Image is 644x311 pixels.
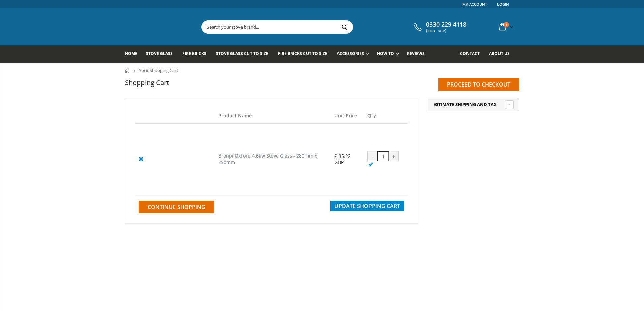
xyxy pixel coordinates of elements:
span: About us [489,50,510,56]
a: 0330 229 4118 (local rate) [412,21,466,33]
span: 0330 229 4118 [426,21,466,28]
span: Fire Bricks Cut To Size [278,50,327,56]
span: Continue Shopping [148,203,205,211]
a: Bronpi Oxford 4.6kw Stove Glass - 280mm x 250mm [218,152,317,165]
a: Continue Shopping [139,201,214,213]
a: Home [125,68,130,73]
a: 1 [496,20,515,33]
span: Stove Glass [146,50,173,56]
span: Fire Bricks [182,50,206,56]
a: Fire Bricks [182,45,212,63]
a: Contact [460,45,485,63]
a: About us [489,45,515,63]
span: £ 35.22 GBP [334,153,351,165]
a: Fire Bricks Cut To Size [278,45,332,63]
th: Qty [364,108,408,124]
span: Contact [460,50,480,56]
button: Update Shopping Cart [330,201,404,211]
div: - [367,151,378,161]
h1: Shopping Cart [125,78,169,87]
a: Stove Glass Cut To Size [216,45,273,63]
span: Update Shopping Cart [334,202,400,210]
th: Unit Price [331,108,364,124]
span: Accessories [337,50,364,56]
div: + [389,151,399,161]
span: How To [377,50,394,56]
input: Proceed to checkout [438,78,519,91]
span: Reviews [407,50,425,56]
a: Home [125,45,142,63]
span: 1 [504,22,509,27]
a: How To [377,45,402,63]
span: Your Shopping Cart [139,67,178,73]
a: Estimate Shipping and Tax [433,102,514,108]
span: (local rate) [426,28,466,33]
th: Product Name [215,108,331,124]
a: Reviews [407,45,430,63]
button: Search [337,21,352,33]
span: Stove Glass Cut To Size [216,50,268,56]
span: Home [125,50,137,56]
a: Stove Glass [146,45,178,63]
input: Search your stove brand... [202,21,428,33]
a: Accessories [337,45,373,63]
